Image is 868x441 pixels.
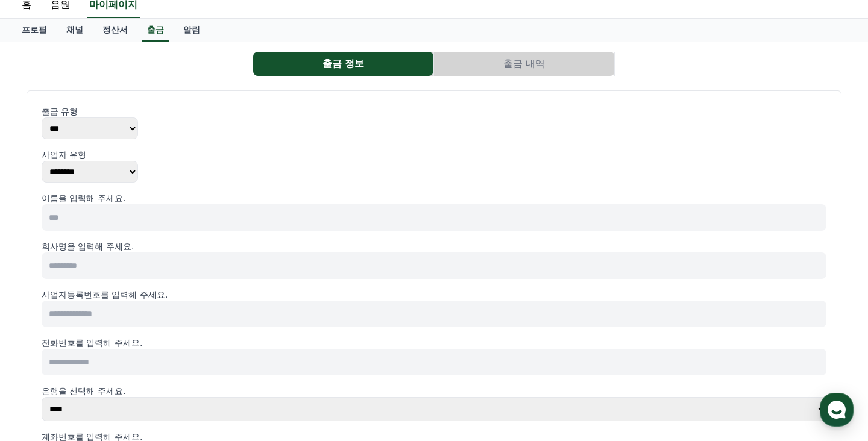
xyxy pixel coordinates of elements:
[174,19,210,42] a: 알림
[80,341,156,371] a: 대화
[93,19,137,42] a: 정산서
[4,341,80,371] a: 홈
[434,52,614,76] button: 출금 내역
[42,240,826,252] p: 회사명을 입력해 주세요.
[42,192,826,204] p: 이름을 입력해 주세요.
[186,359,201,369] span: 설정
[42,289,826,301] p: 사업자등록번호를 입력해 주세요.
[38,359,45,369] span: 홈
[42,149,826,161] p: 사업자 유형
[42,385,826,397] p: 은행을 선택해 주세요.
[142,19,169,42] a: 출금
[12,19,57,42] a: 프로필
[110,360,125,369] span: 대화
[57,19,93,42] a: 채널
[42,105,826,117] p: 출금 유형
[42,337,826,349] p: 전화번호를 입력해 주세요.
[253,52,434,76] a: 출금 정보
[253,52,433,76] button: 출금 정보
[156,341,231,371] a: 설정
[434,52,615,76] a: 출금 내역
